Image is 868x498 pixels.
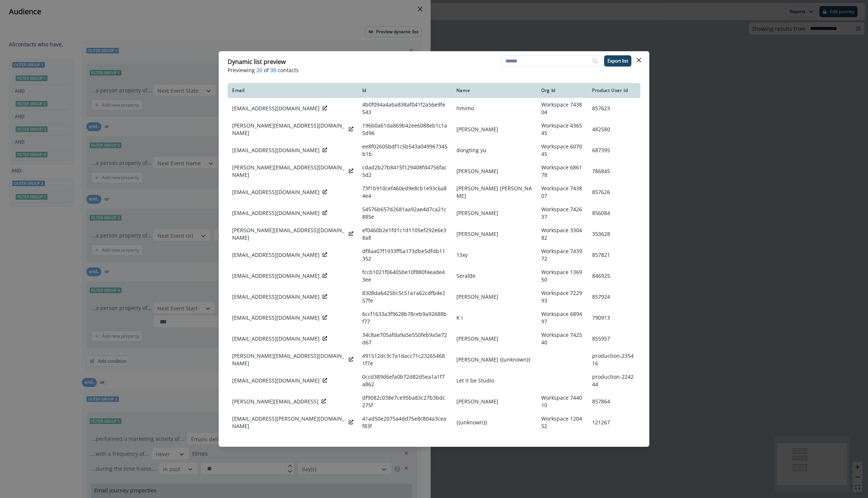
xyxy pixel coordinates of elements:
div: Id [362,87,447,93]
p: Dynamic list preview [228,57,286,66]
td: df8aa07f1933ff5a173dbe5dfdb11352 [358,245,452,265]
td: Workspace 607045 [537,140,588,161]
td: 482580 [588,119,640,140]
td: production-235416 [588,349,640,370]
p: [EMAIL_ADDRESS][DOMAIN_NAME] [232,377,320,384]
div: Email [232,87,353,93]
td: 786845 [588,161,640,182]
p: [PERSON_NAME][EMAIL_ADDRESS][DOMAIN_NAME] [232,227,346,242]
p: [EMAIL_ADDRESS][DOMAIN_NAME] [232,147,320,154]
p: [PERSON_NAME][EMAIL_ADDRESS][DOMAIN_NAME] [232,164,346,179]
p: [PERSON_NAME][EMAIL_ADDRESS][DOMAIN_NAME] [232,352,346,367]
td: K I [452,307,537,328]
td: Workspace 722993 [537,286,588,307]
td: 857623 [588,98,640,119]
button: Export list [604,55,631,67]
td: [PERSON_NAME] [PERSON_NAME] [452,182,537,203]
td: Workspace 744010 [537,391,588,412]
div: Org Id [541,87,583,93]
td: 855957 [588,328,640,349]
td: 196b0a61da869b42ee6088eb1c1a5d96 [358,119,452,140]
td: [PERSON_NAME] [452,391,537,412]
td: 34c8ae705afda9a5e550feb9a5e72d67 [358,328,452,349]
td: 121267 [588,412,640,433]
td: Workspace 743804 [537,98,588,119]
p: [EMAIL_ADDRESS][DOMAIN_NAME] [232,335,320,342]
td: df9082c038e7ce95ba83c27b3bdc275f [358,391,452,412]
div: Name [456,87,532,93]
p: [PERSON_NAME][EMAIL_ADDRESS][DOMAIN_NAME] [232,122,346,137]
td: ee8f02605bdf1c5b543a049967345b1b [358,140,452,161]
td: 8308da6425bc5c51a1a62cdfb4e257fe [358,286,452,307]
td: 687395 [588,140,640,161]
p: [EMAIL_ADDRESS][DOMAIN_NAME] [232,209,320,217]
span: 20 [256,66,262,74]
td: Workspace 120452 [537,412,588,433]
td: Workspace 686178 [537,161,588,182]
p: [PERSON_NAME][EMAIL_ADDRESS] [232,398,318,405]
td: 857864 [588,391,640,412]
td: Seralde [452,265,537,286]
td: Workspace 689497 [537,307,588,328]
td: 4b0f094a4aba838af041f2a56e9fe543 [358,98,452,119]
td: 73f1b910cef460ed9e8cb1e93c6a84e4 [358,182,452,203]
p: [EMAIL_ADDRESS][DOMAIN_NAME] [232,105,320,112]
td: dongting yu [452,140,537,161]
td: 846925 [588,265,640,286]
td: [PERSON_NAME] [452,203,537,224]
td: Workspace 136950 [537,265,588,286]
td: [PERSON_NAME] [452,161,537,182]
td: Let it be Studio [452,370,537,391]
td: 54576b657d2681aa92ae4d7ca21c885e [358,203,452,224]
td: [PERSON_NAME] [452,119,537,140]
td: 857924 [588,286,640,307]
td: production-224244 [588,370,640,391]
p: [EMAIL_ADDRESS][DOMAIN_NAME] [232,314,320,322]
p: Previewing of contacts [228,66,640,74]
td: Workspace 742637 [537,203,588,224]
p: [EMAIL_ADDRESS][DOMAIN_NAME] [232,272,320,280]
td: cdad2b27b8415f129408fd4756fac5d2 [358,161,452,182]
td: ef0460b2e1fd1c1d1105ef292e6e38a8 [358,224,452,245]
p: [EMAIL_ADDRESS][PERSON_NAME][DOMAIN_NAME] [232,415,346,430]
td: {{unknown}} [452,412,537,433]
td: Workspace 743972 [537,245,588,265]
td: 0ccd389d6efa0b72d82d5ea1a1f7a862 [358,370,452,391]
td: [PERSON_NAME] [452,328,537,349]
td: 41ad50e2075a4dd75e8c804a3ceaf83f [358,412,452,433]
td: 856084 [588,203,640,224]
td: 790913 [588,307,640,328]
td: Workspace 436545 [537,119,588,140]
p: [EMAIL_ADDRESS][DOMAIN_NAME] [232,293,320,301]
td: fccb1021f06405be10f880f4eade43ee [358,265,452,286]
td: 491512dc3c7a1dacc71c232654681f7e [358,349,452,370]
button: Close [633,54,645,66]
td: [PERSON_NAME] [452,286,537,307]
td: 13xy [452,245,537,265]
p: [EMAIL_ADDRESS][DOMAIN_NAME] [232,188,320,196]
td: 857821 [588,245,640,265]
td: Workspace 742540 [537,328,588,349]
td: hmimo [452,98,537,119]
td: [PERSON_NAME] {{unknown}} [452,349,537,370]
td: Workspace 330482 [537,224,588,245]
p: [EMAIL_ADDRESS][DOMAIN_NAME] [232,251,320,259]
p: Export list [607,58,628,64]
td: 6ccf1633a3f9628b78ceb9a92688bf77 [358,307,452,328]
span: 39 [270,66,276,74]
div: Product User Id [592,87,636,93]
td: [PERSON_NAME] [452,224,537,245]
td: 857626 [588,182,640,203]
td: 353628 [588,224,640,245]
td: Workspace 743807 [537,182,588,203]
